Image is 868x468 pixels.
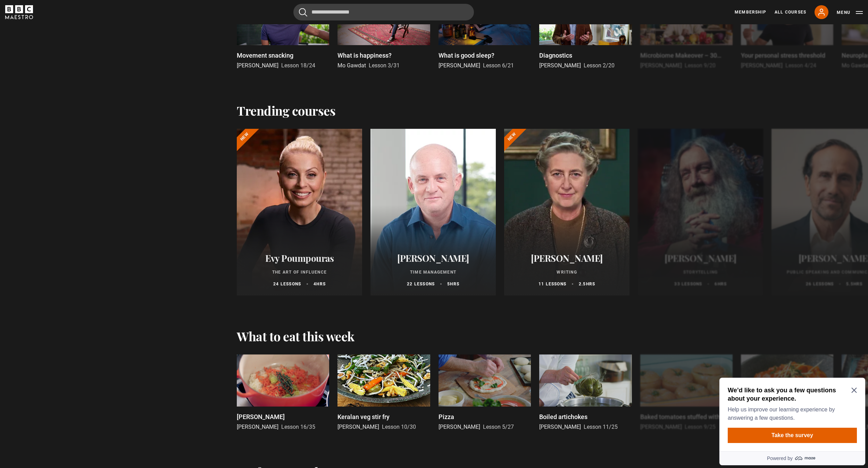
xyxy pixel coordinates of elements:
p: 11 lessons [539,281,566,287]
span: Lesson 18/24 [281,62,315,69]
p: What is good sleep? [439,51,494,60]
h2: What to eat this week [237,329,354,343]
a: [PERSON_NAME] Writing 11 lessons 2.5hrs New [504,129,629,295]
a: All Courses [775,9,806,15]
p: Time Management [379,269,487,275]
a: [PERSON_NAME] [PERSON_NAME] Lesson 16/35 [237,354,329,431]
button: Take the survey [11,53,140,68]
a: Membership [735,9,766,15]
p: What is happiness? [337,51,392,60]
h2: We’d like to ask you a few questions about your experience. [11,11,137,28]
abbr: hrs [316,282,326,286]
p: 22 lessons [407,281,435,287]
p: Storytelling [646,269,755,275]
abbr: hrs [718,282,727,286]
p: Your personal stress threshold [741,51,825,60]
a: Evy Poumpouras The Art of Influence 24 lessons 4hrs New [237,129,362,295]
span: Lesson 3/31 [369,62,400,69]
button: Close Maze Prompt [135,12,140,18]
h2: Trending courses [237,103,335,118]
span: [PERSON_NAME] [640,62,682,69]
p: 4 [314,281,326,287]
a: Butter chicken [PERSON_NAME] Lesson 18/30 [741,354,833,431]
span: [PERSON_NAME] [237,424,278,430]
p: 5 [447,281,459,287]
span: [PERSON_NAME] [439,424,480,430]
abbr: hrs [586,282,595,286]
span: [PERSON_NAME] [539,62,581,69]
div: Optional study invitation [3,3,149,90]
a: Baked tomatoes stuffed with ratatouille [PERSON_NAME] Lesson 9/25 [640,354,733,431]
button: Toggle navigation [837,9,863,16]
p: 24 lessons [273,281,301,287]
span: Lesson 16/35 [281,424,315,430]
abbr: hrs [853,282,863,286]
a: Powered by maze [3,76,149,90]
p: Movement snacking [237,51,293,60]
p: 33 lessons [674,281,702,287]
span: Lesson 6/21 [483,62,514,69]
p: Pizza [439,412,454,421]
h2: Evy Poumpouras [245,253,354,264]
p: Diagnostics [539,51,572,60]
p: Microbiome Makeover – 30 Plants a Week [640,51,733,60]
abbr: hrs [450,282,459,286]
p: Keralan veg stir fry [337,412,390,421]
span: [PERSON_NAME] [439,62,480,69]
button: Submit the search query [299,8,307,17]
a: Pizza [PERSON_NAME] Lesson 5/27 [439,354,531,431]
p: 5.5 [846,281,862,287]
p: [PERSON_NAME] [237,412,285,421]
p: The Art of Influence [245,269,354,275]
p: Boiled artichokes [539,412,587,421]
p: 2.5 [579,281,595,287]
h2: [PERSON_NAME] [379,253,487,264]
span: Lesson 4/24 [785,62,816,69]
p: Help us improve our learning experience by answering a few questions. [11,31,137,47]
span: Lesson 9/25 [685,424,716,430]
p: Baked tomatoes stuffed with ratatouille [640,412,733,421]
span: [PERSON_NAME] [337,424,379,430]
span: Lesson 11/25 [584,424,618,430]
span: Lesson 2/20 [584,62,615,69]
input: Search [293,4,474,20]
a: [PERSON_NAME] Time Management 22 lessons 5hrs [370,129,496,295]
p: 26 lessons [806,281,834,287]
p: Writing [512,269,621,275]
svg: BBC Maestro [5,5,33,19]
span: [PERSON_NAME] [539,424,581,430]
p: 6 [715,281,727,287]
h2: [PERSON_NAME] [512,253,621,264]
a: Boiled artichokes [PERSON_NAME] Lesson 11/25 [539,354,632,431]
span: Lesson 9/20 [685,62,716,69]
a: Keralan veg stir fry [PERSON_NAME] Lesson 10/30 [337,354,430,431]
span: Lesson 10/30 [382,424,416,430]
h2: [PERSON_NAME] [646,253,755,264]
span: [PERSON_NAME] [640,424,682,430]
span: [PERSON_NAME] [741,62,783,69]
span: Mo Gawdat [337,62,366,69]
a: [PERSON_NAME] Storytelling 33 lessons 6hrs [638,129,763,295]
span: [PERSON_NAME] [237,62,278,69]
span: Lesson 5/27 [483,424,514,430]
